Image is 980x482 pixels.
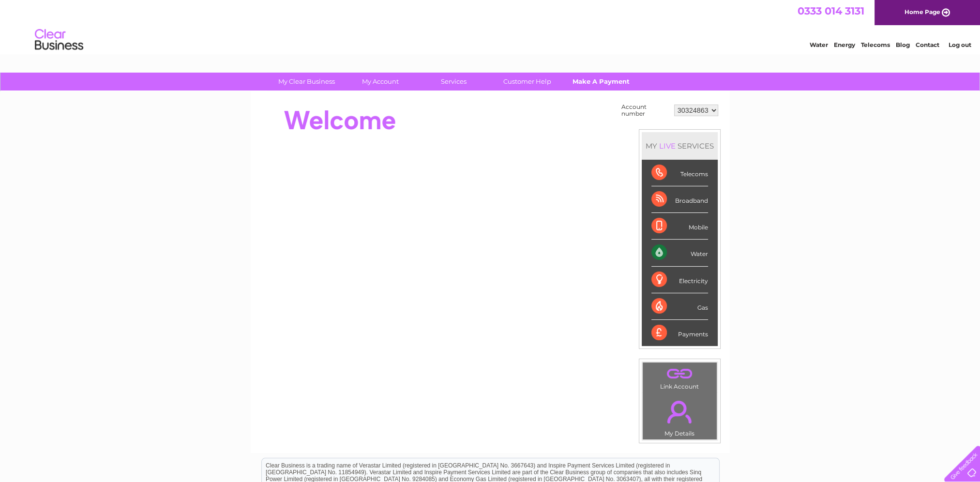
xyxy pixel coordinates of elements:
td: My Details [642,392,717,440]
img: logo.png [34,25,84,55]
a: Blog [896,41,910,48]
a: My Clear Business [267,73,347,90]
a: My Account [340,73,420,90]
div: MY SERVICES [642,132,718,160]
td: Link Account [642,362,717,392]
a: Water [810,41,828,48]
div: Broadband [651,186,708,213]
a: Log out [949,41,971,48]
div: Gas [651,293,708,320]
a: 0333 014 3131 [798,5,864,17]
div: Mobile [651,213,708,240]
div: Telecoms [651,160,708,186]
a: Energy [834,41,855,48]
div: Water [651,240,708,266]
a: Make A Payment [561,73,641,90]
div: Electricity [651,267,708,293]
div: Clear Business is a trading name of Verastar Limited (registered in [GEOGRAPHIC_DATA] No. 3667643... [262,5,719,47]
div: LIVE [657,141,678,151]
td: Account number [619,101,672,120]
a: Services [414,73,494,90]
div: Payments [651,320,708,346]
a: . [645,395,714,429]
a: Contact [916,41,939,48]
a: . [645,365,714,382]
a: Customer Help [487,73,567,90]
a: Telecoms [861,41,890,48]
